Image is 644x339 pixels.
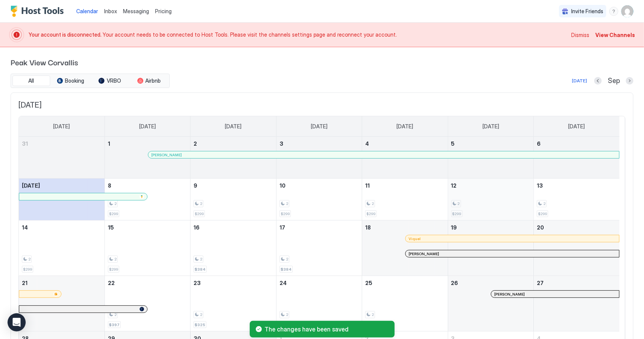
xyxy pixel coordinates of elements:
span: 2 [286,312,288,317]
span: $299 [23,267,32,272]
div: View Channels [595,31,635,39]
td: September 13, 2025 [534,179,619,220]
span: 2 [372,201,374,206]
span: $299 [109,211,118,216]
td: September 20, 2025 [534,220,619,276]
td: September 21, 2025 [19,276,105,331]
a: Friday [475,116,507,137]
span: $299 [366,211,375,216]
span: 31 [22,140,28,147]
span: 23 [194,280,201,286]
span: [DATE] [311,123,327,130]
a: September 4, 2025 [362,137,447,151]
span: $299 [195,211,204,216]
span: Pricing [155,8,172,15]
td: September 5, 2025 [448,137,533,179]
span: [PERSON_NAME] [409,251,439,256]
a: September 23, 2025 [191,276,276,290]
span: 24 [280,280,287,286]
a: September 21, 2025 [19,276,105,290]
div: tab-group [11,74,170,88]
span: 6 [537,140,541,147]
span: [DATE] [18,100,626,110]
a: September 5, 2025 [448,137,533,151]
span: 2 [200,201,202,206]
a: Sunday [46,116,77,137]
span: 2 [458,201,460,206]
span: 10 [280,182,286,189]
div: [DATE] [572,77,587,84]
td: September 22, 2025 [105,276,190,331]
span: 27 [537,280,544,286]
span: Invite Friends [571,8,603,15]
a: September 8, 2025 [105,179,190,193]
button: Booking [52,76,89,86]
a: Tuesday [218,116,249,137]
td: September 7, 2025 [19,179,105,220]
a: September 16, 2025 [191,220,276,234]
span: [DATE] [22,182,40,189]
a: September 14, 2025 [19,220,105,234]
span: Airbnb [146,77,161,84]
a: September 9, 2025 [191,179,276,193]
span: 13 [537,182,543,189]
a: September 17, 2025 [277,220,362,234]
div: [PERSON_NAME] [494,292,616,297]
span: 2 [28,257,31,262]
span: 17 [280,224,285,231]
a: September 7, 2025 [19,179,105,193]
span: 2 [194,140,197,147]
span: Your account is disconnected. [29,31,103,38]
td: September 8, 2025 [105,179,190,220]
a: Inbox [104,7,117,15]
span: 19 [451,224,457,231]
span: 2 [200,312,202,317]
span: Calendar [76,8,98,14]
a: September 12, 2025 [448,179,533,193]
span: 8 [108,182,111,189]
button: Previous month [594,77,602,85]
span: $299 [538,211,547,216]
div: Dismiss [571,31,589,39]
span: Sep [608,77,620,85]
span: The changes have been saved [265,325,389,333]
td: September 4, 2025 [362,137,448,179]
span: 14 [22,224,28,231]
td: September 25, 2025 [362,276,448,331]
a: September 13, 2025 [534,179,619,193]
span: All [29,77,34,84]
td: September 6, 2025 [534,137,619,179]
td: September 12, 2025 [448,179,533,220]
a: Monday [132,116,163,137]
span: $299 [109,267,118,272]
td: September 16, 2025 [191,220,276,276]
span: [DATE] [225,123,242,130]
a: September 2, 2025 [191,137,276,151]
td: September 24, 2025 [276,276,362,331]
span: $384 [195,267,206,272]
button: All [12,76,50,86]
a: September 25, 2025 [362,276,447,290]
td: September 15, 2025 [105,220,190,276]
div: Viquel [409,236,616,241]
span: 1 [108,140,110,147]
a: September 11, 2025 [362,179,447,193]
span: 26 [451,280,458,286]
a: September 19, 2025 [448,220,533,234]
span: Messaging [123,8,149,14]
td: September 17, 2025 [276,220,362,276]
span: 2 [114,257,117,262]
a: September 18, 2025 [362,220,447,234]
a: Messaging [123,7,149,15]
div: Host Tools Logo [11,6,67,17]
td: September 27, 2025 [534,276,619,331]
a: September 26, 2025 [448,276,533,290]
td: September 11, 2025 [362,179,448,220]
span: VRBO [107,77,121,84]
div: [PERSON_NAME] [151,153,616,157]
div: User profile [621,5,633,17]
span: 4 [365,140,369,147]
span: [DATE] [53,123,70,130]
